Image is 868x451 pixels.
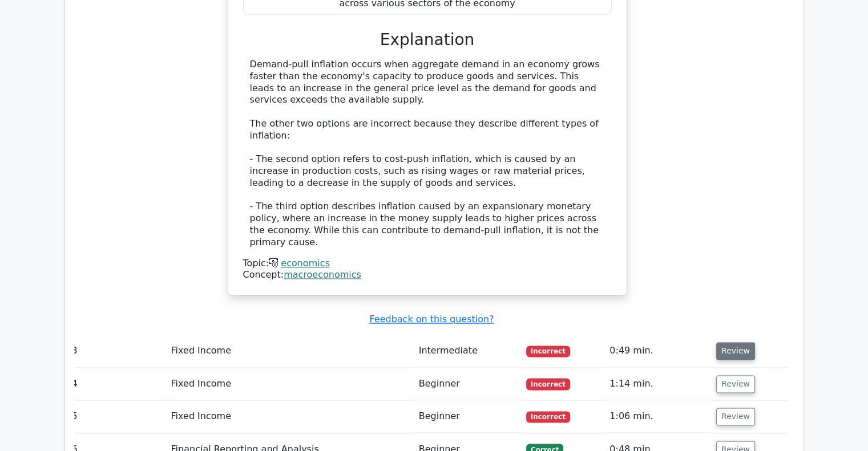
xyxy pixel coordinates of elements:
a: Feedback on this question? [369,314,494,324]
span: Incorrect [526,346,570,357]
a: macroeconomics [284,269,361,280]
span: Incorrect [526,378,570,389]
span: Incorrect [526,411,570,422]
div: Demand-pull inflation occurs when aggregate demand in an economy grows faster than the economy's ... [250,59,605,249]
button: Review [716,342,755,360]
td: 1:14 min. [605,368,712,400]
td: Beginner [414,400,522,433]
td: 5 [67,400,167,433]
div: Concept: [243,269,612,281]
td: 1:06 min. [605,400,712,433]
button: Review [716,375,755,393]
td: 3 [67,335,167,367]
button: Review [716,408,755,425]
td: 4 [67,368,167,400]
td: Intermediate [414,335,522,367]
td: Fixed Income [167,368,414,400]
td: Fixed Income [167,335,414,367]
td: Beginner [414,368,522,400]
td: 0:49 min. [605,335,712,367]
a: economics [281,258,330,269]
div: Topic: [243,258,612,270]
h3: Explanation [250,30,605,50]
td: Fixed Income [167,400,414,433]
